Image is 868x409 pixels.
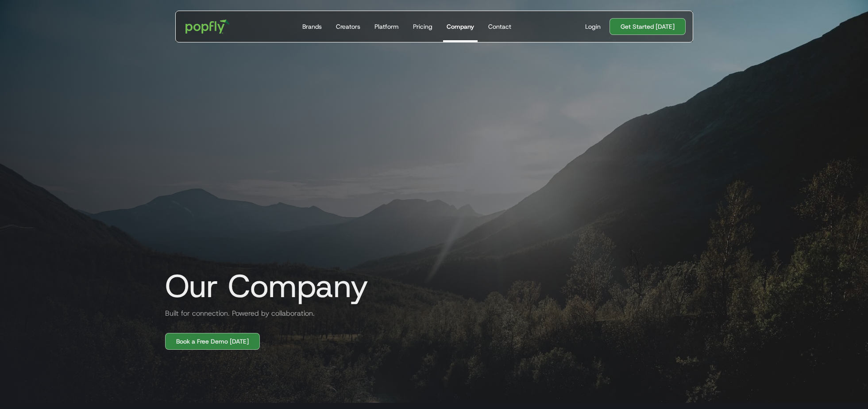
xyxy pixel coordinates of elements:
a: Company [443,11,478,42]
h2: Built for connection. Powered by collaboration. [158,308,315,319]
a: Creators [332,11,364,42]
a: Platform [371,11,402,42]
a: Pricing [409,11,436,42]
a: Book a Free Demo [DATE] [165,333,260,350]
a: Login [582,22,604,31]
h1: Our Company [158,268,368,304]
div: Contact [488,22,511,31]
a: home [179,13,236,40]
a: Brands [299,11,325,42]
a: Contact [485,11,515,42]
div: Creators [336,22,360,31]
div: Brands [302,22,322,31]
div: Pricing [413,22,432,31]
div: Login [585,22,601,31]
div: Platform [374,22,399,31]
div: Company [447,22,474,31]
a: Get Started [DATE] [610,18,686,35]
